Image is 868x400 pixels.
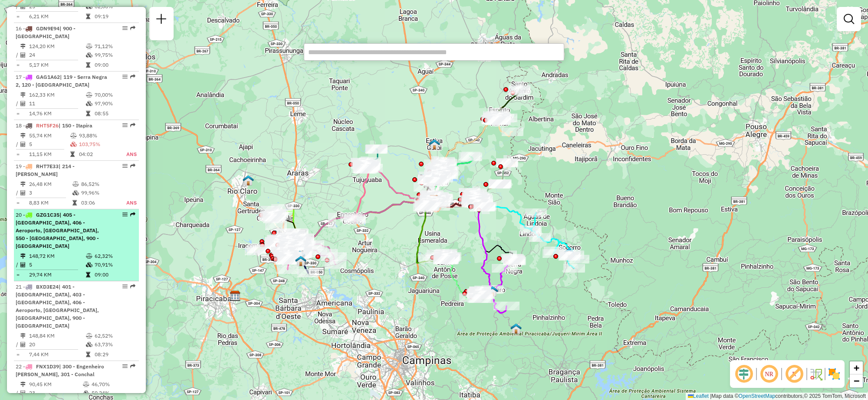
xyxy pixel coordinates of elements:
[16,61,20,69] td: =
[94,109,135,118] td: 08:55
[20,342,26,347] i: Total de Atividades
[94,61,135,69] td: 09:00
[20,44,26,49] i: Distância Total
[29,389,82,397] td: 23
[86,262,92,267] i: % de utilização da cubagem
[29,51,85,59] td: 24
[29,340,85,349] td: 20
[688,393,709,399] a: Leaflet
[16,25,76,39] span: | 900 - [GEOGRAPHIC_DATA]
[487,286,498,297] img: Amparo
[130,284,135,289] em: Rota exportada
[79,131,118,140] td: 93,88%
[29,189,72,197] td: 3
[59,122,92,129] span: | 150 - Itapira
[827,367,841,381] img: Exibir/Ocultar setores
[20,390,26,396] i: Total de Atividades
[94,340,135,349] td: 63,73%
[295,255,306,267] img: PA - Limeira
[94,91,135,99] td: 70,00%
[16,150,20,159] td: =
[854,375,859,386] span: −
[94,42,135,51] td: 71,12%
[70,133,77,138] i: % de utilização do peso
[16,198,20,207] td: =
[29,99,85,108] td: 11
[16,283,99,329] span: | 401 - [GEOGRAPHIC_DATA], 403 - [GEOGRAPHIC_DATA], 406 - Aeroporto, [GEOGRAPHIC_DATA], [GEOGRAPH...
[122,284,128,289] em: Opções
[86,62,90,68] i: Tempo total em rota
[29,131,70,140] td: 55,74 KM
[510,323,522,334] img: Tuiuti
[29,198,72,207] td: 8,83 KM
[16,51,20,59] td: /
[809,367,823,381] img: Fluxo de ruas
[36,363,59,370] span: FNX1D39
[16,163,75,177] span: | 214 - [PERSON_NAME]
[86,92,92,98] i: % de utilização do peso
[29,380,82,389] td: 90,45 KM
[29,91,85,99] td: 162,33 KM
[20,182,26,187] i: Distância Total
[710,393,711,399] span: |
[20,190,26,195] i: Total de Atividades
[29,140,70,149] td: 5
[36,74,60,80] span: GAG1A62
[16,122,92,129] span: 18 -
[81,189,116,197] td: 99,96%
[86,44,92,49] i: % de utilização do peso
[29,61,85,69] td: 5,17 KM
[86,342,92,347] i: % de utilização da cubagem
[94,332,135,340] td: 62,52%
[230,290,241,302] img: CDD Piracicaba
[130,163,135,169] em: Rota exportada
[94,260,135,269] td: 70,91%
[86,52,92,58] i: % de utilização da cubagem
[36,163,59,169] span: RHT7E33
[94,252,135,260] td: 62,32%
[850,374,863,387] a: Zoom out
[72,182,79,187] i: % de utilização do peso
[20,133,26,138] i: Distância Total
[16,140,20,149] td: /
[16,260,20,269] td: /
[20,333,26,338] i: Distância Total
[16,363,104,377] span: | 300 - Engenheiro [PERSON_NAME], 301 - Conchal
[86,14,90,19] i: Tempo total em rota
[29,332,85,340] td: 148,84 KM
[36,122,59,129] span: RHT5F26
[784,364,805,384] span: Exibir rótulo
[854,362,859,373] span: +
[29,270,85,279] td: 29,74 KM
[16,163,75,177] span: 19 -
[243,175,254,186] img: 619 UDC Light Rio Claro
[16,109,20,118] td: =
[79,140,118,149] td: 103,75%
[29,150,70,159] td: 11,15 KM
[16,74,107,88] span: | 119 - Serra Negra 2, 120 - [GEOGRAPHIC_DATA]
[86,272,90,277] i: Tempo total em rota
[16,25,76,39] span: 16 -
[81,180,116,189] td: 86,52%
[83,382,89,387] i: % de utilização do peso
[72,190,79,195] i: % de utilização da cubagem
[16,99,20,108] td: /
[20,92,26,98] i: Distância Total
[733,364,754,384] span: Ocultar deslocamento
[130,26,135,31] em: Rota exportada
[840,10,858,28] a: Exibir filtros
[122,74,128,79] em: Opções
[36,211,59,218] span: GZG1C35
[94,350,135,359] td: 08:29
[94,12,135,21] td: 09:19
[130,212,135,217] em: Rota exportada
[122,123,128,128] em: Opções
[79,150,118,159] td: 04:02
[153,10,170,30] a: Nova sessão e pesquisa
[29,252,85,260] td: 148,72 KM
[122,364,128,369] em: Opções
[16,189,20,197] td: /
[94,270,135,279] td: 09:00
[759,364,779,384] span: Ocultar NR
[86,111,90,116] i: Tempo total em rota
